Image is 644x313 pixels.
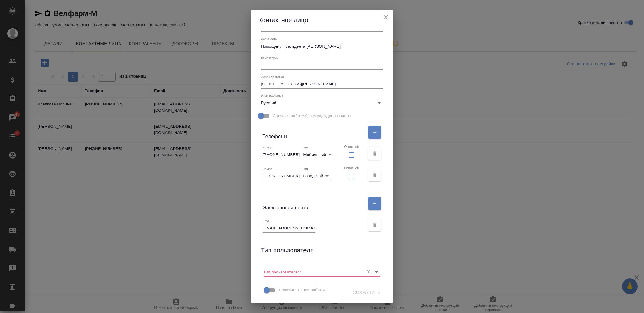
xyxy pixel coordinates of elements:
button: close [381,13,391,22]
button: Удалить [368,168,381,181]
label: Коментарий [261,56,279,59]
label: Адрес доставки [261,75,284,78]
button: Удалить [368,218,381,231]
label: Тип [303,146,309,149]
span: Контактное лицо [258,17,308,24]
div: Городской [303,172,331,181]
div: Телефоны [263,124,365,140]
div: Русский [261,99,383,107]
h6: Тип пользователя [261,245,314,255]
p: Основной [344,167,359,170]
span: Запуск в работу без утверждения сметы [273,113,351,119]
div: Мобильный [303,150,334,159]
label: Номер [263,146,272,149]
button: Редактировать [368,197,381,210]
button: Open [372,267,381,276]
label: Должность [261,37,277,40]
button: Удалить [368,147,381,160]
label: Номер [263,167,272,170]
label: Тип [303,167,309,170]
textarea: [STREET_ADDRESS][PERSON_NAME] [261,82,383,86]
label: Язык рассылок [261,94,283,97]
label: Email [263,219,270,222]
button: Редактировать [368,126,381,139]
div: Электронная почта [263,196,365,212]
button: Очистить [364,267,373,276]
span: Показывать все работы [279,287,325,293]
p: Основной [344,145,359,148]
